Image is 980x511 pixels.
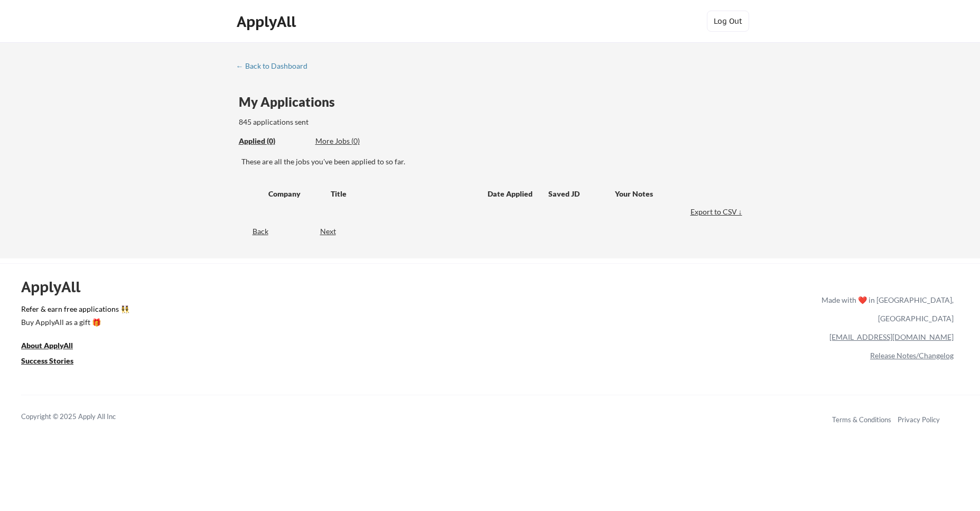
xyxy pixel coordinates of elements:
div: ApplyAll [237,13,299,31]
a: ← Back to Dashboard [236,62,315,72]
div: Next [320,226,348,237]
div: Applied (0) [239,136,307,146]
div: Made with ❤️ in [GEOGRAPHIC_DATA], [GEOGRAPHIC_DATA] [817,291,954,328]
div: These are all the jobs you've been applied to so far. [239,136,307,147]
a: About ApplyAll [21,340,88,353]
div: Company [268,189,321,199]
div: Back [236,226,268,237]
div: These are all the jobs you've been applied to so far. [241,156,745,167]
div: My Applications [239,96,343,108]
a: [EMAIL_ADDRESS][DOMAIN_NAME] [829,332,954,341]
div: 845 applications sent [239,117,443,127]
div: Date Applied [488,189,534,199]
a: Release Notes/Changelog [870,351,954,360]
a: Buy ApplyAll as a gift 🎁 [21,317,127,330]
div: ApplyAll [21,278,92,296]
div: More Jobs (0) [315,136,393,146]
div: Export to CSV ↓ [690,207,745,217]
a: Terms & Conditions [832,415,891,424]
u: Success Stories [21,356,73,365]
button: Log Out [707,11,749,32]
a: Refer & earn free applications 👯‍♀️ [21,305,601,317]
div: ← Back to Dashboard [236,62,315,70]
div: Title [331,189,478,199]
div: Copyright © 2025 Apply All Inc [21,412,143,422]
div: Buy ApplyAll as a gift 🎁 [21,319,127,326]
div: These are job applications we think you'd be a good fit for, but couldn't apply you to automatica... [315,136,393,147]
a: Privacy Policy [898,415,940,424]
u: About ApplyAll [21,341,73,350]
div: Your Notes [615,189,735,199]
div: Saved JD [548,184,615,203]
a: Success Stories [21,355,88,368]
